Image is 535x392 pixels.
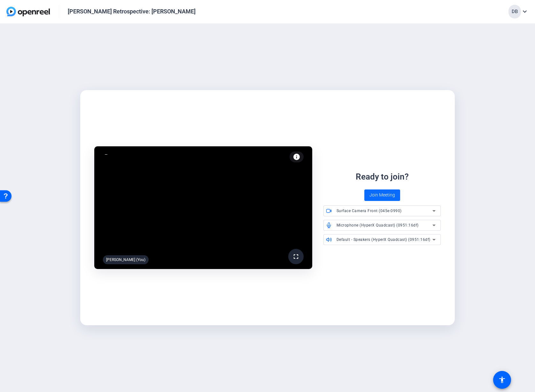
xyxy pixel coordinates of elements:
[508,5,521,19] div: DB
[68,8,196,15] div: [PERSON_NAME] Retrospective: [PERSON_NAME]
[337,223,419,227] span: Microphone (HyperX Quadcast) (0951:16df)
[521,8,529,15] mat-icon: expand_more
[369,192,395,198] span: Join Meeting
[337,209,402,213] span: Surface Camera Front (045e:0990)
[337,237,430,242] span: Default - Speakers (HyperX Quadcast) (0951:16df)
[356,171,409,183] div: Ready to join?
[103,255,149,264] div: [PERSON_NAME] (You)
[292,253,300,260] mat-icon: fullscreen
[364,189,400,201] button: Join Meeting
[6,7,50,16] img: OpenReel logo
[498,376,506,384] mat-icon: accessibility
[293,153,300,161] mat-icon: info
